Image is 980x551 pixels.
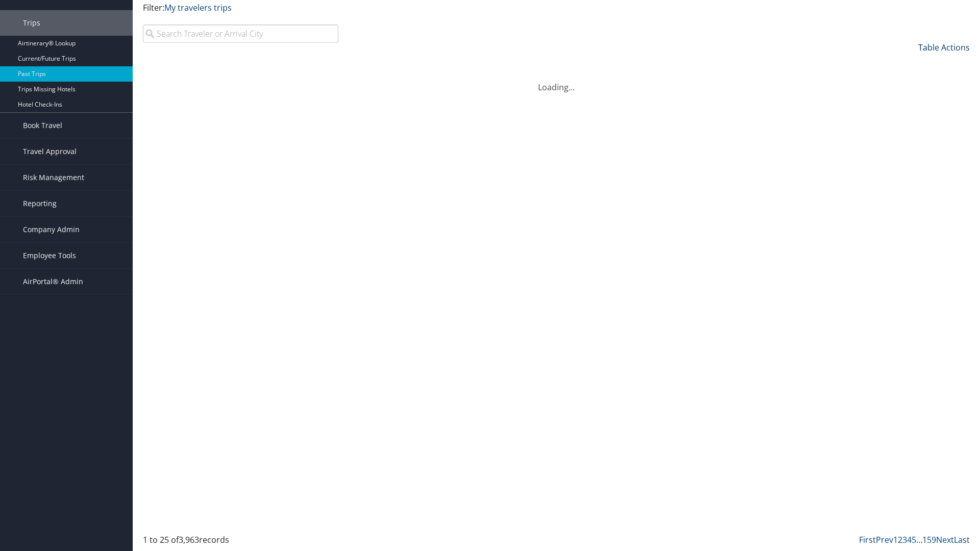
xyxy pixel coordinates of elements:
[916,534,922,545] span: …
[23,269,83,294] span: AirPortal® Admin
[876,534,893,545] a: Prev
[23,243,76,268] span: Employee Tools
[954,534,970,545] a: Last
[23,217,80,242] span: Company Admin
[859,534,876,545] a: First
[143,534,338,551] div: 1 to 25 of records
[902,534,907,545] a: 3
[143,24,338,43] input: Search Traveler or Arrival City
[143,2,694,15] p: Filter:
[23,191,57,216] span: Reporting
[907,534,912,545] a: 4
[23,139,77,164] span: Travel Approval
[922,534,936,545] a: 159
[918,42,970,53] a: Table Actions
[179,534,199,545] span: 3,963
[893,534,898,545] a: 1
[23,165,84,190] span: Risk Management
[164,2,232,13] a: My travelers trips
[23,113,62,138] span: Book Travel
[143,69,970,93] div: Loading...
[936,534,954,545] a: Next
[23,10,40,36] span: Trips
[898,534,902,545] a: 2
[912,534,916,545] a: 5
